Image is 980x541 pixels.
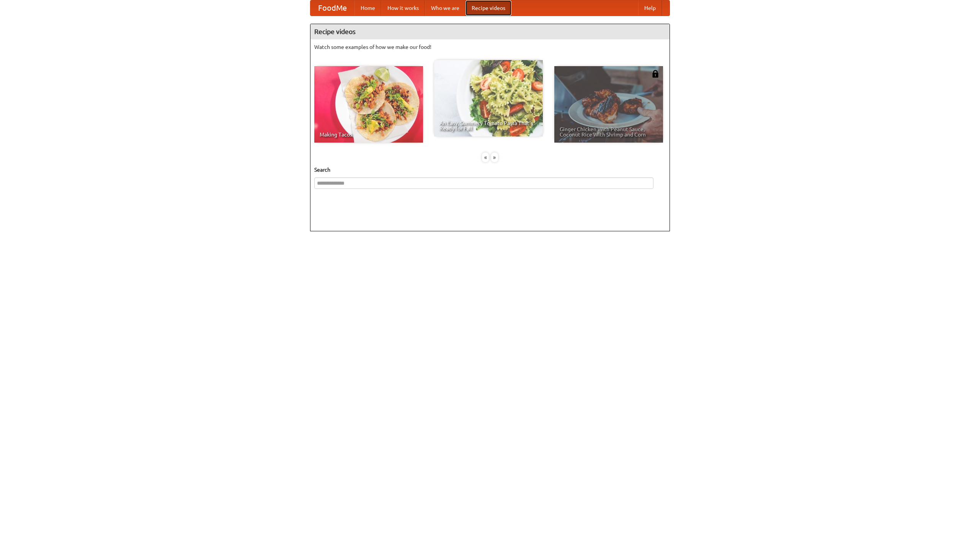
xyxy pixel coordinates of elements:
h5: Search [314,166,666,174]
div: » [491,153,498,162]
p: Watch some examples of how we make our food! [314,43,666,51]
a: Recipe videos [465,0,511,16]
h4: Recipe videos [310,24,670,39]
a: How it works [381,0,425,16]
a: Who we are [425,0,465,16]
a: Help [638,0,662,16]
a: Home [354,0,381,16]
span: Making Tacos [320,132,418,137]
a: FoodMe [310,0,354,16]
span: An Easy, Summery Tomato Pasta That's Ready for Fall [439,120,537,131]
a: An Easy, Summery Tomato Pasta That's Ready for Fall [434,60,543,136]
div: « [482,153,489,162]
a: Making Tacos [314,66,423,143]
img: 483408.png [652,70,659,78]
